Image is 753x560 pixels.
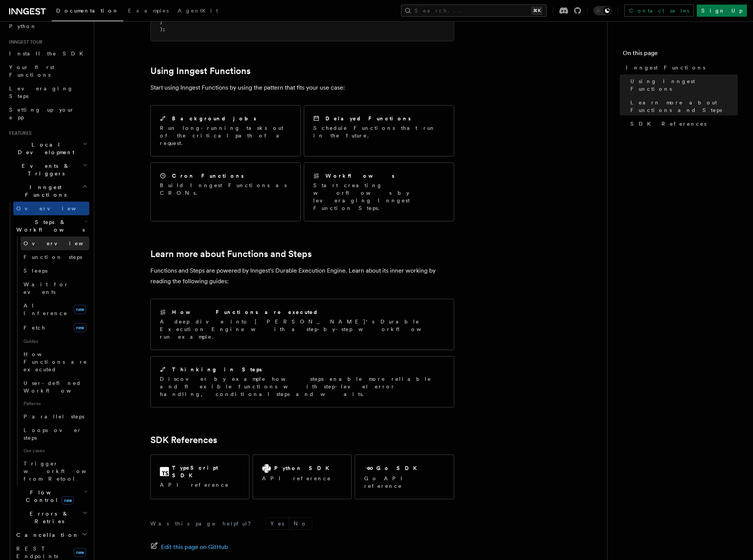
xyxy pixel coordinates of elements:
[21,457,89,486] a: Trigger workflows from Retool
[150,542,228,552] a: Edit this page on GitHub
[24,413,84,420] span: Parallel steps
[627,117,738,131] a: SDK References
[160,481,240,489] p: API reference
[13,215,89,237] button: Steps & Workflows
[630,99,738,114] span: Learn more about Functions and Steps
[13,237,89,486] div: Steps & Workflows
[172,366,262,373] h2: Thinking in Steps
[13,507,89,528] button: Errors & Retries
[313,124,445,139] p: Schedule Functions that run in the future.
[304,105,454,156] a: Delayed FunctionsSchedule Functions that run in the future.
[626,64,705,71] span: Inngest Functions
[56,8,119,14] span: Documentation
[172,308,319,316] h2: How Functions are executed
[24,254,82,260] span: Function steps
[24,351,87,372] span: How Functions are executed
[274,464,334,472] h2: Python SDK
[150,162,301,221] a: Cron FunctionsBuild Inngest Functions as CRONs.
[364,475,444,490] p: Go API reference
[6,47,89,60] a: Install the SDK
[627,74,738,96] a: Using Inngest Functions
[160,27,165,32] span: );
[13,510,82,525] span: Errors & Retries
[6,19,89,33] a: Python
[24,461,107,482] span: Trigger workflows from Retool
[6,82,89,103] a: Leveraging Steps
[6,180,89,202] button: Inngest Functions
[630,120,706,128] span: SDK References
[355,454,454,499] a: Go SDKGo API reference
[13,486,89,507] button: Flow Controlnew
[266,518,289,529] button: Yes
[172,464,240,479] h2: TypeScript SDK
[160,124,291,147] p: Run long-running tasks out of the critical path of a request.
[376,464,421,472] h2: Go SDK
[24,325,46,331] span: Fetch
[128,8,169,14] span: Examples
[24,240,102,246] span: Overview
[13,218,85,233] span: Steps & Workflows
[13,531,79,539] span: Cancellation
[24,303,68,316] span: AI Inference
[173,2,223,21] a: AgentKit
[21,264,89,278] a: Sleeps
[594,6,612,15] button: Toggle dark mode
[178,8,218,14] span: AgentKit
[150,435,217,445] a: SDK References
[150,299,454,350] a: How Functions are executedA deep dive into [PERSON_NAME]'s Durable Execution Engine with a step-b...
[21,335,89,347] span: Guides
[627,96,738,117] a: Learn more about Functions and Steps
[9,23,37,29] span: Python
[697,5,747,17] a: Sign Up
[13,528,89,542] button: Cancellation
[6,39,43,45] span: Inngest tour
[9,50,88,57] span: Install the SDK
[160,19,163,25] span: }
[74,323,86,332] span: new
[24,380,92,394] span: User-defined Workflows
[24,281,69,295] span: Wait for events
[21,320,89,335] a: Fetchnew
[52,2,123,21] a: Documentation
[13,489,84,504] span: Flow Control
[6,138,89,159] button: Local Development
[160,181,291,197] p: Build Inngest Functions as CRONs.
[289,518,312,529] button: No
[325,115,411,122] h2: Delayed Functions
[6,60,89,82] a: Your first Functions
[123,2,173,21] a: Examples
[6,141,83,156] span: Local Development
[6,103,89,124] a: Setting up your app
[325,172,395,180] h2: Workflows
[21,423,89,445] a: Loops over steps
[150,454,249,499] a: TypeScript SDKAPI reference
[13,202,89,215] a: Overview
[304,162,454,221] a: WorkflowsStart creating worflows by leveraging Inngest Function Steps.
[150,82,454,93] p: Start using Inngest Functions by using the pattern that fits your use case:
[6,162,83,177] span: Events & Triggers
[21,347,89,376] a: How Functions are executed
[21,237,89,250] a: Overview
[161,542,228,552] span: Edit this page on GitHub
[172,172,244,180] h2: Cron Functions
[401,5,547,17] button: Search...⌘K
[623,49,738,61] h4: On this page
[532,7,542,14] kbd: ⌘K
[253,454,352,499] a: Python SDKAPI reference
[21,299,89,320] a: AI Inferencenew
[150,66,251,76] a: Using Inngest Functions
[9,64,54,78] span: Your first Functions
[6,159,89,180] button: Events & Triggers
[21,250,89,264] a: Function steps
[21,376,89,398] a: User-defined Workflows
[624,5,694,17] a: Contact sales
[150,249,312,259] a: Learn more about Functions and Steps
[630,77,738,93] span: Using Inngest Functions
[24,268,47,274] span: Sleeps
[313,181,445,212] p: Start creating worflows by leveraging Inngest Function Steps.
[6,183,82,199] span: Inngest Functions
[150,356,454,407] a: Thinking in StepsDiscover by example how steps enable more reliable and flexible functions with s...
[16,205,95,211] span: Overview
[9,107,74,120] span: Setting up your app
[16,546,58,559] span: REST Endpoints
